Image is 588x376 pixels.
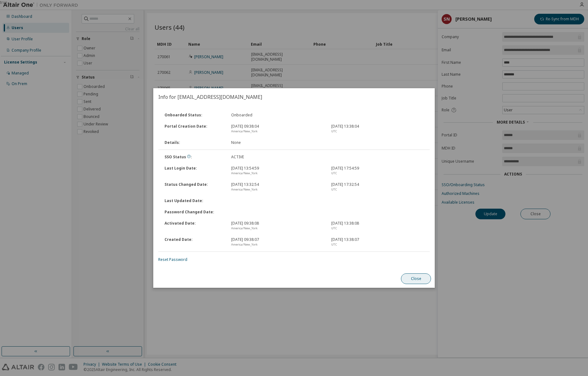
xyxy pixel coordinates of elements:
[227,124,327,134] div: [DATE] 09:38:04
[227,221,327,231] div: [DATE] 09:38:08
[231,171,324,176] div: America/New_York
[161,155,227,160] div: SSO Status :
[331,171,424,176] div: UTC
[227,182,327,192] div: [DATE] 13:32:54
[161,198,227,203] div: Last Updated Date :
[401,273,431,284] button: Close
[327,182,428,192] div: [DATE] 17:32:54
[161,237,227,247] div: Created Date :
[231,226,324,231] div: America/New_York
[161,113,227,118] div: Onboarded Status :
[153,88,435,106] h2: Info for [EMAIL_ADDRESS][DOMAIN_NAME]
[161,140,227,145] div: Details :
[327,221,428,231] div: [DATE] 13:38:08
[227,113,327,118] div: Onboarded
[231,242,324,247] div: America/New_York
[161,166,227,176] div: Last Login Date :
[231,187,324,192] div: America/New_York
[158,257,187,262] a: Reset Password
[331,242,424,247] div: UTC
[161,124,227,134] div: Portal Creation Date :
[227,166,327,176] div: [DATE] 13:54:59
[327,237,428,247] div: [DATE] 13:38:07
[227,140,327,145] div: None
[331,187,424,192] div: UTC
[327,124,428,134] div: [DATE] 13:38:04
[161,221,227,231] div: Activated Date :
[327,166,428,176] div: [DATE] 17:54:59
[331,129,424,134] div: UTC
[331,226,424,231] div: UTC
[231,129,324,134] div: America/New_York
[227,155,327,160] div: ACTIVE
[161,182,227,192] div: Status Changed Date :
[227,237,327,247] div: [DATE] 09:38:07
[161,210,227,215] div: Password Changed Date :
